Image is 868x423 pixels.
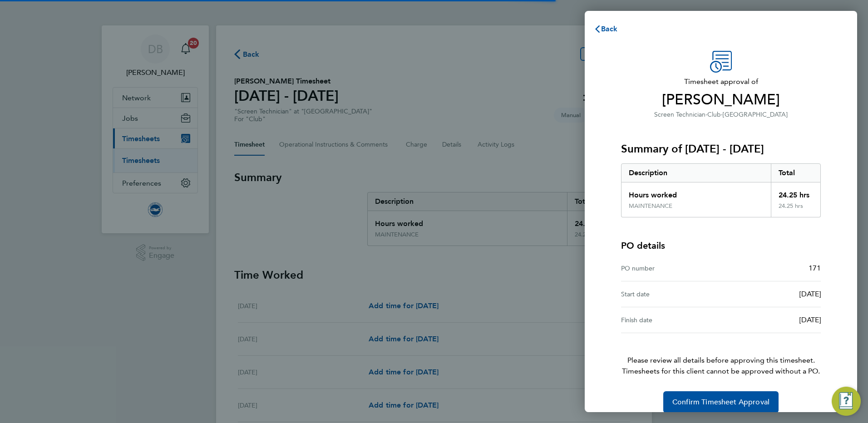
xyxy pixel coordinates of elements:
[621,239,665,252] h4: PO details
[654,111,705,118] span: Screen Technician
[621,182,771,202] div: Hours worked
[621,315,721,325] div: Finish date
[621,263,721,274] div: PO number
[621,91,821,109] span: [PERSON_NAME]
[621,164,771,182] div: Description
[771,202,821,217] div: 24.25 hrs
[721,315,821,325] div: [DATE]
[707,111,721,118] span: Club
[705,111,707,118] span: ·
[621,142,821,156] h3: Summary of [DATE] - [DATE]
[771,164,821,182] div: Total
[771,182,821,202] div: 24.25 hrs
[621,289,721,300] div: Start date
[663,391,779,413] button: Confirm Timesheet Approval
[629,202,672,210] div: MAINTENANCE
[721,111,723,118] span: ·
[610,366,832,377] span: Timesheets for this client cannot be approved without a PO.
[601,25,618,33] span: Back
[672,398,769,407] span: Confirm Timesheet Approval
[721,289,821,300] div: [DATE]
[832,387,861,416] button: Engage Resource Center
[610,333,832,377] p: Please review all details before approving this timesheet.
[621,163,821,217] div: Summary of 01 - 31 Aug 2025
[621,76,821,87] span: Timesheet approval of
[809,264,821,272] span: 171
[585,20,627,38] button: Back
[723,111,788,118] span: [GEOGRAPHIC_DATA]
